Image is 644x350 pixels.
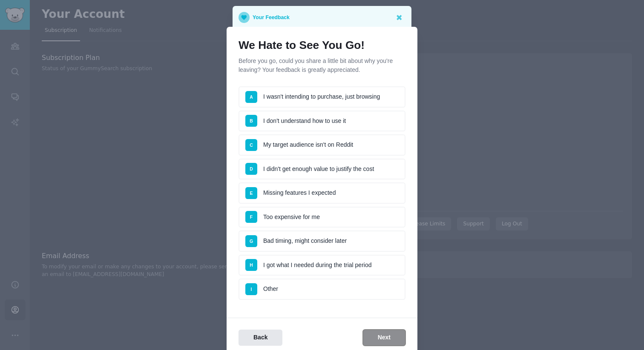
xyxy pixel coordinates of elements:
[250,239,253,244] span: G
[239,57,405,74] p: Before you go, could you share a little bit about why you're leaving? Your feedback is greatly ap...
[250,262,253,267] span: H
[250,142,253,148] span: C
[250,166,253,171] span: D
[253,12,290,23] p: Your Feedback
[251,287,252,292] span: I
[250,118,253,123] span: B
[250,191,253,196] span: E
[239,330,282,346] button: Back
[250,214,253,219] span: F
[250,94,253,100] span: A
[239,39,405,52] h1: We Hate to See You Go!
